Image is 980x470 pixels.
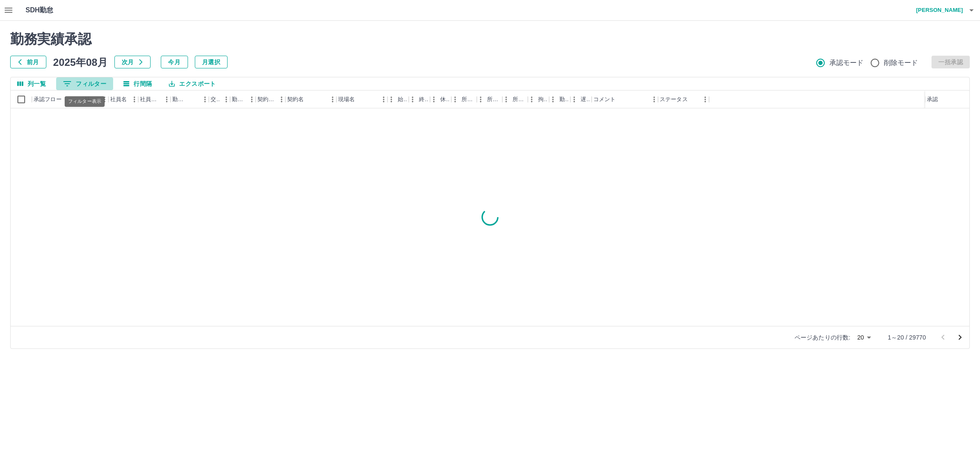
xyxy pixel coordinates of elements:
[128,93,141,106] button: メニュー
[108,91,138,108] div: 社員名
[660,91,688,108] div: ステータス
[275,93,288,106] button: メニュー
[487,91,501,108] div: 所定終業
[110,91,127,108] div: 社員名
[56,77,113,90] button: フィルター表示
[230,91,256,108] div: 勤務区分
[285,91,336,108] div: 契約名
[440,91,450,108] div: 休憩
[419,91,428,108] div: 終業
[927,91,938,108] div: 承認
[593,91,616,108] div: コメント
[256,91,285,108] div: 契約コード
[117,77,159,90] button: 行間隔
[430,91,451,108] div: 休憩
[161,56,188,68] button: 今月
[195,56,228,68] button: 月選択
[326,93,339,106] button: メニュー
[211,91,220,108] div: 交通費
[160,93,173,106] button: メニュー
[171,91,209,108] div: 勤務日
[257,91,275,108] div: 契約コード
[699,93,712,106] button: メニュー
[854,331,874,344] div: 20
[477,91,502,108] div: 所定終業
[83,91,108,108] div: 社員番号
[199,93,211,106] button: メニュー
[581,91,590,108] div: 遅刻等
[32,91,83,108] div: 承認フロー
[795,333,850,342] p: ページあたりの行数:
[187,93,199,105] button: ソート
[592,91,658,108] div: コメント
[377,93,390,106] button: メニュー
[538,91,547,108] div: 拘束
[387,91,409,108] div: 始業
[10,56,46,68] button: 前月
[245,93,258,106] button: メニュー
[140,91,160,108] div: 社員区分
[658,91,709,108] div: ステータス
[11,77,53,90] button: 列選択
[829,58,864,68] span: 承認モード
[10,31,970,47] h2: 勤務実績承認
[336,91,387,108] div: 現場名
[559,91,569,108] div: 勤務
[220,93,233,106] button: メニュー
[65,96,105,107] div: フィルター表示
[888,333,926,342] p: 1～20 / 29770
[138,91,171,108] div: 社員区分
[648,93,661,106] button: メニュー
[398,91,407,108] div: 始業
[451,91,477,108] div: 所定開始
[528,91,549,108] div: 拘束
[513,91,526,108] div: 所定休憩
[925,91,969,108] div: 承認
[209,91,230,108] div: 交通費
[549,91,570,108] div: 勤務
[114,56,151,68] button: 次月
[952,329,969,346] button: 次のページへ
[338,91,355,108] div: 現場名
[53,56,108,68] h5: 2025年08月
[287,91,304,108] div: 契約名
[172,91,187,108] div: 勤務日
[34,91,62,108] div: 承認フロー
[162,77,222,90] button: エクスポート
[502,91,528,108] div: 所定休憩
[462,91,475,108] div: 所定開始
[409,91,430,108] div: 終業
[232,91,245,108] div: 勤務区分
[570,91,592,108] div: 遅刻等
[884,58,918,68] span: 削除モード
